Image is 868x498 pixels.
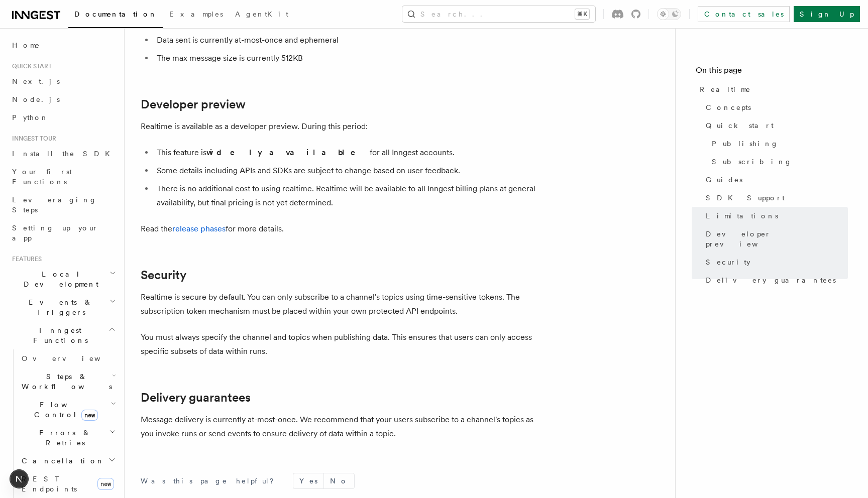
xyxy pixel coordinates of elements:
[706,257,750,267] span: Security
[163,3,229,27] a: Examples
[12,196,97,214] span: Leveraging Steps
[18,349,118,367] a: Overview
[154,164,542,178] li: Some details including APIs and SDKs are subject to change based on user feedback.
[8,163,118,191] a: Your first Functions
[8,293,118,321] button: Events & Triggers
[706,275,836,285] span: Delivery guarantees
[696,64,848,80] h4: On this page
[81,410,98,421] span: new
[712,139,779,149] span: Publishing
[702,253,848,271] a: Security
[702,189,848,207] a: SDK Support
[12,40,40,50] span: Home
[657,8,681,20] button: Toggle dark mode
[141,391,251,405] a: Delivery guarantees
[154,146,542,160] li: This feature is for all Inngest accounts.
[293,473,323,488] button: Yes
[8,297,110,317] span: Events & Triggers
[702,207,848,225] a: Limitations
[18,396,118,424] button: Flow Controlnew
[18,371,112,392] span: Steps & Workflows
[141,268,186,282] a: Security
[141,97,246,111] a: Developer preview
[22,475,77,493] span: REST Endpoints
[229,3,294,27] a: AgentKit
[575,9,589,19] kbd: ⌘K
[141,413,542,441] p: Message delivery is currently at-most-once. We recommend that your users subscribe to a channel's...
[8,90,118,108] a: Node.js
[22,354,125,362] span: Overview
[8,219,118,247] a: Setting up your app
[154,51,542,65] li: The max message size is currently 512KB
[68,3,163,28] a: Documentation
[74,10,157,18] span: Documentation
[141,330,542,358] p: You must always specify the channel and topics when publishing data. This ensures that users can ...
[706,229,848,249] span: Developer preview
[141,290,542,318] p: Realtime is secure by default. You can only subscribe to a channel's topics using time-sensitive ...
[698,6,790,22] a: Contact sales
[8,135,56,143] span: Inngest tour
[235,10,288,18] span: AgentKit
[706,211,778,221] span: Limitations
[18,424,118,452] button: Errors & Retries
[706,120,774,131] span: Quick start
[712,157,792,167] span: Subscribing
[8,269,110,289] span: Local Development
[706,175,742,185] span: Guides
[8,62,52,70] span: Quick start
[172,224,226,233] a: release phases
[8,108,118,127] a: Python
[18,452,118,470] button: Cancellation
[8,191,118,219] a: Leveraging Steps
[702,271,848,289] a: Delivery guarantees
[708,153,848,171] a: Subscribing
[700,84,751,94] span: Realtime
[169,10,223,18] span: Examples
[141,476,281,486] p: Was this page helpful?
[154,182,542,210] li: There is no additional cost to using realtime. Realtime will be available to all Inngest billing ...
[402,6,595,22] button: Search...⌘K
[206,148,370,157] strong: widely available
[18,400,111,420] span: Flow Control
[702,171,848,189] a: Guides
[706,193,785,203] span: SDK Support
[12,77,60,85] span: Next.js
[8,321,118,349] button: Inngest Functions
[696,80,848,98] a: Realtime
[8,265,118,293] button: Local Development
[702,225,848,253] a: Developer preview
[324,473,354,488] button: No
[12,224,98,242] span: Setting up your app
[18,470,118,498] a: REST Endpointsnew
[702,116,848,135] a: Quick start
[18,367,118,396] button: Steps & Workflows
[12,150,116,158] span: Install the SDK
[12,113,49,121] span: Python
[8,36,118,54] a: Home
[8,72,118,90] a: Next.js
[18,456,104,466] span: Cancellation
[8,145,118,163] a: Install the SDK
[8,255,42,263] span: Features
[794,6,860,22] a: Sign Up
[154,33,542,47] li: Data sent is currently at-most-once and ephemeral
[141,119,542,134] p: Realtime is available as a developer preview. During this period:
[141,222,542,236] p: Read the for more details.
[8,325,108,345] span: Inngest Functions
[97,478,114,490] span: new
[702,98,848,116] a: Concepts
[12,168,72,186] span: Your first Functions
[708,135,848,153] a: Publishing
[706,102,751,112] span: Concepts
[12,95,60,103] span: Node.js
[18,428,109,448] span: Errors & Retries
